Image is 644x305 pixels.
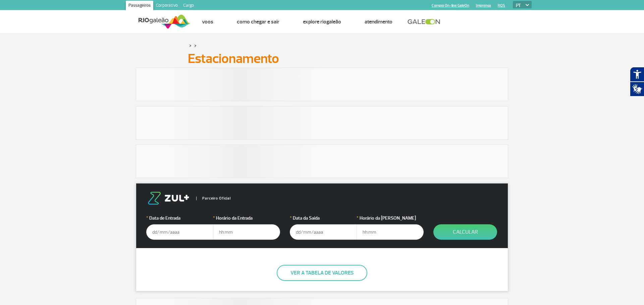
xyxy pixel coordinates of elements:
[213,215,280,222] label: Horário da Entrada
[630,67,644,82] button: Abrir recursos assistivos.
[196,197,231,200] span: Parceiro Oficial
[432,3,469,8] a: Compra On-line GaleOn
[277,265,367,281] button: Ver a tabela de valores
[630,82,644,96] button: Abrir tradutor de língua de sinais.
[237,18,279,25] a: Como chegar e sair
[476,3,491,8] a: Imprensa
[189,42,192,49] a: >
[146,215,213,222] label: Data de Entrada
[188,53,456,64] h1: Estacionamento
[365,18,392,25] a: Atendimento
[153,1,180,11] a: Corporativo
[290,215,357,222] label: Data da Saída
[213,224,280,240] input: hh:mm
[303,18,341,25] a: Explore RIOgaleão
[146,192,191,205] img: logo-zul.png
[357,215,424,222] label: Horário da [PERSON_NAME]
[357,224,424,240] input: hh:mm
[202,18,213,25] a: Voos
[194,42,197,49] a: >
[290,224,357,240] input: dd/mm/aaaa
[630,67,644,96] div: Plugin de acessibilidade da Hand Talk.
[498,3,505,8] a: RQS
[180,1,197,11] a: Cargo
[126,1,153,11] a: Passageiros
[433,224,497,240] button: Calcular
[146,224,213,240] input: dd/mm/aaaa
